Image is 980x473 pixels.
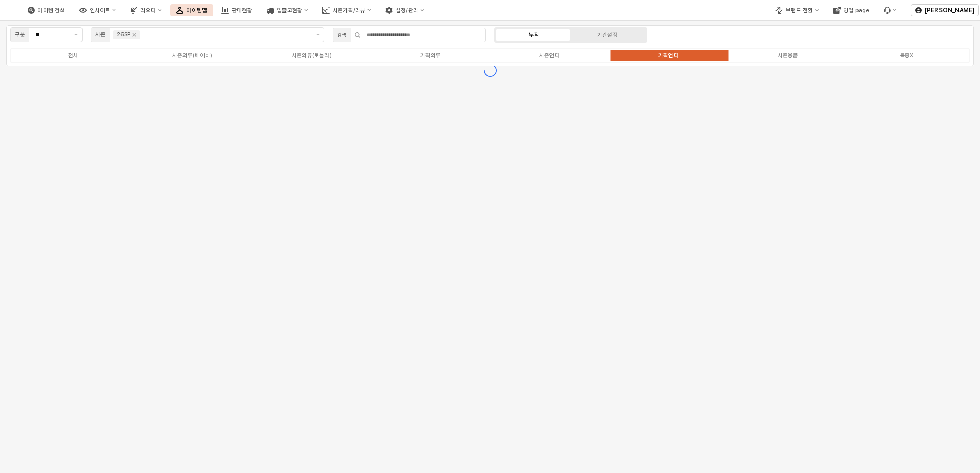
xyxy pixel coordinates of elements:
div: 시즌의류(토들러) [292,52,332,59]
div: 시즌언더 [539,52,560,59]
div: 판매현황 [232,7,252,14]
div: 시즌의류(베이비) [172,52,212,59]
div: 리오더 [140,7,156,14]
div: 검색 [337,31,346,39]
button: 제안 사항 표시 [70,28,82,42]
button: 아이템맵 [170,4,213,16]
p: [PERSON_NAME] [925,6,974,14]
label: 기획언더 [609,51,728,60]
label: 전체 [14,51,133,60]
div: 기획언더 [658,52,679,59]
div: 시즌 [95,30,106,39]
div: 버그 제보 및 기능 개선 요청 [877,4,903,16]
div: 26SP [117,30,130,39]
button: 리오더 [124,4,168,16]
div: 시즌용품 [778,52,798,59]
label: 시즌언더 [490,51,609,60]
label: 기간설정 [571,31,644,39]
button: 시즌기획/리뷰 [316,4,377,16]
button: 제안 사항 표시 [312,28,324,42]
label: 시즌용품 [728,51,847,60]
div: 복종X [900,52,913,59]
label: 시즌의류(베이비) [133,51,252,60]
div: 기획의류 [420,52,441,59]
div: 기간설정 [597,32,618,38]
div: 입출고현황 [277,7,302,14]
div: Remove 26SP [132,33,136,37]
button: 설정/관리 [379,4,430,16]
button: [PERSON_NAME] [911,4,979,16]
button: 영업 page [827,4,875,16]
div: 설정/관리 [396,7,418,14]
div: 인사이트 [90,7,110,14]
div: 영업 page [844,7,869,14]
button: 판매현황 [215,4,258,16]
label: 복종X [847,51,966,60]
button: 입출고현황 [260,4,314,16]
div: 시즌기획/리뷰 [333,7,365,14]
button: 브랜드 전환 [769,4,825,16]
button: 인사이트 [73,4,122,16]
label: 시즌의류(토들러) [252,51,371,60]
div: 누적 [529,32,539,38]
div: 아이템 검색 [38,7,65,14]
label: 기획의류 [371,51,490,60]
label: 누적 [498,31,571,39]
div: 전체 [68,52,78,59]
div: 구분 [15,30,25,39]
button: 아이템 검색 [22,4,71,16]
div: 브랜드 전환 [786,7,813,14]
div: 아이템맵 [187,7,207,14]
